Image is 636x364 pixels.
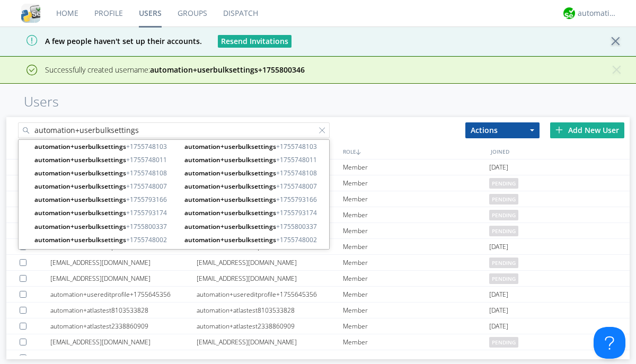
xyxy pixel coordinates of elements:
[34,155,126,164] strong: automation+userbulksettings
[6,191,630,207] a: [EMAIL_ADDRESS][DOMAIN_NAME][EMAIL_ADDRESS][DOMAIN_NAME]Memberpending
[34,195,126,204] strong: automation+userbulksettings
[34,194,176,205] span: +1755793166
[34,235,176,245] span: +1755748002
[343,159,489,175] div: Member
[343,287,489,302] div: Member
[184,208,276,217] strong: automation+userbulksettings
[34,181,176,191] span: +1755748007
[34,141,176,152] span: +1755748103
[34,248,176,258] span: +1755800342
[50,318,197,334] div: automation+atlastest2338860909
[340,144,488,159] div: ROLE
[489,337,518,348] span: pending
[34,221,176,232] span: +1755800337
[34,182,126,191] strong: automation+userbulksettings
[34,155,176,165] span: +1755748011
[343,303,489,318] div: Member
[6,175,630,191] a: [EMAIL_ADDRESS][DOMAIN_NAME][EMAIL_ADDRESS][DOMAIN_NAME]Memberpending
[50,287,197,302] div: automation+usereditprofile+1755645356
[489,159,508,175] span: [DATE]
[563,7,575,19] img: d2d01cd9b4174d08988066c6d424eccd
[489,303,508,318] span: [DATE]
[550,122,624,138] div: Add New User
[489,287,508,303] span: [DATE]
[489,239,508,255] span: [DATE]
[489,194,518,205] span: pending
[197,303,343,318] div: automation+atlastest8103533828
[184,142,276,151] strong: automation+userbulksettings
[184,248,276,258] strong: automation+userbulksettings
[6,207,630,223] a: [EMAIL_ADDRESS][DOMAIN_NAME][EMAIL_ADDRESS][DOMAIN_NAME]Memberpending
[21,4,40,23] img: cddb5a64eb264b2086981ab96f4c1ba7
[343,239,489,254] div: Member
[343,271,489,286] div: Member
[6,287,630,303] a: automation+usereditprofile+1755645356automation+usereditprofile+1755645356Member[DATE]
[489,258,518,268] span: pending
[34,222,126,231] strong: automation+userbulksettings
[50,334,197,350] div: [EMAIL_ADDRESS][DOMAIN_NAME]
[343,175,489,191] div: Member
[8,36,202,46] span: A few people haven't set up their accounts.
[578,8,617,19] div: automation+atlas
[18,122,330,138] input: Search users
[465,122,540,138] button: Actions
[184,235,276,244] strong: automation+userbulksettings
[6,303,630,318] a: automation+atlastest8103533828automation+atlastest8103533828Member[DATE]
[34,208,126,217] strong: automation+userbulksettings
[197,255,343,270] div: [EMAIL_ADDRESS][DOMAIN_NAME]
[343,255,489,270] div: Member
[184,221,326,232] span: +1755800337
[45,65,305,75] span: Successfully created username:
[34,168,126,177] strong: automation+userbulksettings
[489,226,518,236] span: pending
[184,155,276,164] strong: automation+userbulksettings
[184,182,276,191] strong: automation+userbulksettings
[184,155,326,165] span: +1755748011
[50,255,197,270] div: [EMAIL_ADDRESS][DOMAIN_NAME]
[34,168,176,178] span: +1755748108
[218,35,291,48] button: Resend Invitations
[184,181,326,191] span: +1755748007
[6,255,630,271] a: [EMAIL_ADDRESS][DOMAIN_NAME][EMAIL_ADDRESS][DOMAIN_NAME]Memberpending
[34,142,126,151] strong: automation+userbulksettings
[6,239,630,255] a: automation+usereditprofile+1755742836automation+usereditprofile+1755742836Member[DATE]
[50,303,197,318] div: automation+atlastest8103533828
[184,222,276,231] strong: automation+userbulksettings
[343,207,489,223] div: Member
[184,248,326,258] span: +1755800342
[184,168,326,178] span: +1755748108
[343,318,489,334] div: Member
[489,210,518,220] span: pending
[197,271,343,286] div: [EMAIL_ADDRESS][DOMAIN_NAME]
[489,273,518,284] span: pending
[184,194,326,205] span: +1755793166
[6,271,630,287] a: [EMAIL_ADDRESS][DOMAIN_NAME][EMAIL_ADDRESS][DOMAIN_NAME]Memberpending
[343,191,489,207] div: Member
[594,327,625,359] iframe: Toggle Customer Support
[34,235,126,244] strong: automation+userbulksettings
[34,208,176,218] span: +1755793174
[184,168,276,177] strong: automation+userbulksettings
[34,248,126,258] strong: automation+userbulksettings
[197,318,343,334] div: automation+atlastest2338860909
[6,159,630,175] a: [PERSON_NAME][EMAIL_ADDRESS][DOMAIN_NAME]Member[DATE]
[6,318,630,334] a: automation+atlastest2338860909automation+atlastest2338860909Member[DATE]
[343,334,489,350] div: Member
[184,195,276,204] strong: automation+userbulksettings
[197,334,343,350] div: [EMAIL_ADDRESS][DOMAIN_NAME]
[489,178,518,189] span: pending
[50,271,197,286] div: [EMAIL_ADDRESS][DOMAIN_NAME]
[197,287,343,302] div: automation+usereditprofile+1755645356
[184,141,326,152] span: +1755748103
[489,318,508,334] span: [DATE]
[555,126,563,134] img: plus.svg
[184,208,326,218] span: +1755793174
[184,235,326,245] span: +1755748002
[488,144,636,159] div: JOINED
[6,223,630,239] a: [EMAIL_ADDRESS][DOMAIN_NAME][EMAIL_ADDRESS][DOMAIN_NAME]Memberpending
[150,65,305,75] strong: automation+userbulksettings+1755800346
[343,223,489,238] div: Member
[6,334,630,350] a: [EMAIL_ADDRESS][DOMAIN_NAME][EMAIL_ADDRESS][DOMAIN_NAME]Memberpending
